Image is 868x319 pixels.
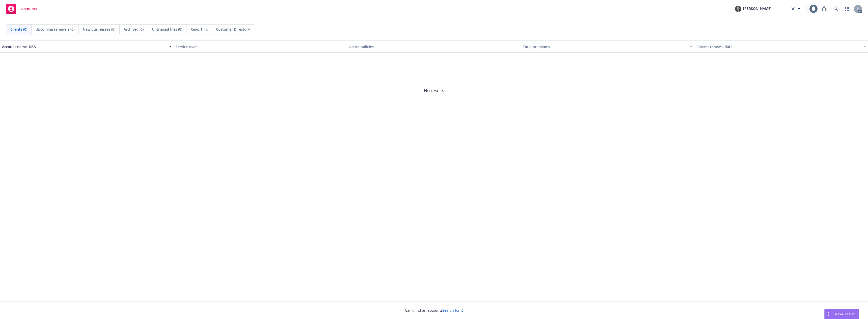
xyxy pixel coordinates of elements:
[216,27,250,32] span: Customer Directory
[735,6,741,12] img: photo
[405,308,463,313] span: Can't find an account?
[790,6,796,12] a: clear selection
[819,4,829,14] a: Report a Bug
[842,4,852,14] a: Switch app
[174,40,347,53] button: Service team
[4,2,39,16] a: Accounts
[743,6,772,12] span: [PERSON_NAME]
[831,4,841,14] a: Search
[521,40,694,53] button: Total premiums
[10,27,27,32] span: Clients (0)
[176,44,345,49] div: Service team
[124,27,144,32] span: Archived (0)
[152,27,182,32] span: Untriaged files (0)
[36,27,74,32] span: Upcoming renewals (0)
[825,309,831,319] div: Drag to move
[349,44,519,49] div: Active policies
[2,44,166,49] div: Account name, DBA
[83,27,115,32] span: New businesses (0)
[523,44,687,49] div: Total premiums
[21,7,37,11] span: Accounts
[824,309,859,319] button: Nova Assist
[442,308,463,313] a: Search for it
[731,4,806,14] button: photo[PERSON_NAME]clear selection
[835,312,855,316] span: Nova Assist
[694,40,868,53] button: Closest renewal date
[347,40,521,53] button: Active policies
[696,44,860,49] div: Closest renewal date
[191,27,208,32] span: Reporting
